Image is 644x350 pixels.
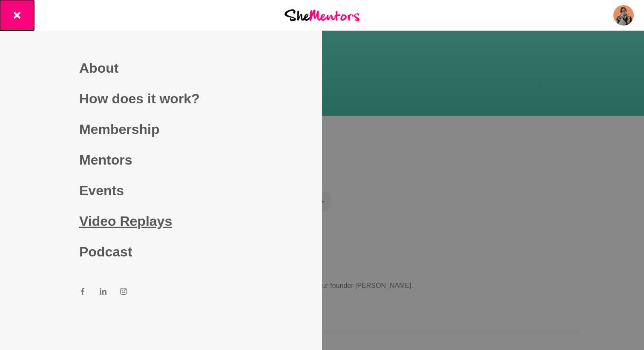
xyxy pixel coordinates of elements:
[79,236,243,267] a: Podcast
[120,287,127,298] a: Instagram
[79,83,243,114] a: How does it work?
[79,53,243,83] a: About
[79,145,243,175] a: Mentors
[79,175,243,206] a: Events
[79,206,243,236] a: Video Replays
[285,9,359,21] img: She Mentors Logo
[79,287,86,298] a: Facebook
[100,287,106,298] a: LinkedIn
[79,114,243,145] a: Membership
[613,5,634,26] img: Yulia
